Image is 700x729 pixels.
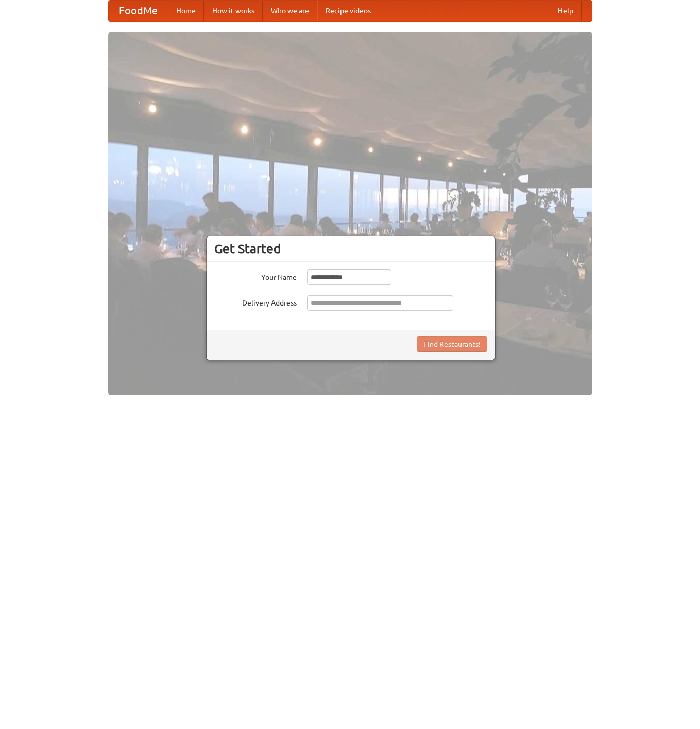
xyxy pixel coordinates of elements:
[317,1,379,21] a: Recipe videos
[168,1,204,21] a: Home
[109,1,168,21] a: FoodMe
[214,295,297,308] label: Delivery Address
[263,1,317,21] a: Who we are
[214,269,297,282] label: Your Name
[214,241,487,257] h3: Get Started
[417,336,487,352] button: Find Restaurants!
[550,1,582,21] a: Help
[204,1,263,21] a: How it works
